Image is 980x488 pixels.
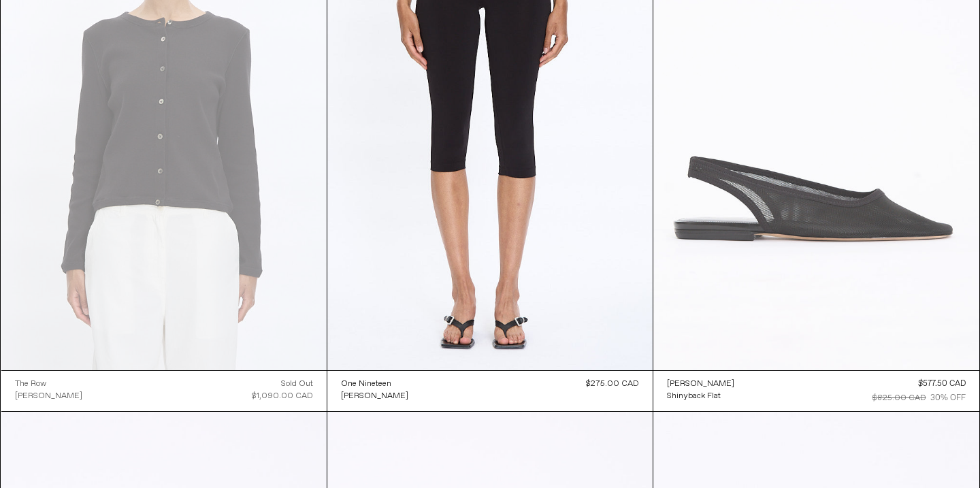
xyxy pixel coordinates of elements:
div: The Row [15,378,46,390]
div: [PERSON_NAME] [15,391,82,402]
a: [PERSON_NAME] [667,378,734,390]
div: $275.00 CAD [586,378,639,390]
div: [PERSON_NAME] [667,378,734,390]
a: [PERSON_NAME] [15,390,82,402]
a: One Nineteen [341,378,408,390]
div: $825.00 CAD [872,392,926,404]
div: $1,090.00 CAD [252,390,313,402]
div: Sold out [281,378,313,390]
div: Shinyback Flat [667,391,721,402]
div: $577.50 CAD [918,378,966,390]
div: [PERSON_NAME] [341,391,408,402]
div: 30% OFF [930,392,966,404]
a: Shinyback Flat [667,390,734,402]
a: The Row [15,378,82,390]
div: One Nineteen [341,378,391,390]
a: [PERSON_NAME] [341,390,408,402]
